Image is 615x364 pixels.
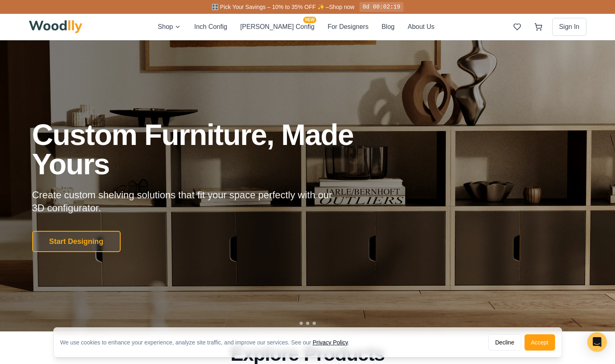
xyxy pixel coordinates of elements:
div: Open Intercom Messenger [587,332,607,352]
button: Start Designing [32,231,121,252]
button: Blog [381,22,395,32]
h1: Custom Furniture, Made Yours [32,120,397,179]
button: [PERSON_NAME] ConfigNEW [240,22,314,32]
a: Privacy Policy [313,339,348,346]
button: Inch Config [194,22,227,32]
a: Shop now [329,4,354,10]
button: Sign In [552,18,586,36]
button: Accept [525,334,555,351]
div: We use cookies to enhance your experience, analyze site traffic, and improve our services. See our . [60,338,356,346]
button: Decline [488,334,521,351]
img: Woodlly [29,20,83,33]
p: Create custom shelving solutions that fit your space perfectly with our 3D configurator. [32,189,345,215]
span: NEW [303,17,316,23]
span: 🎛️ Pick Your Savings – 10% to 35% OFF ✨ – [212,4,329,10]
button: About Us [408,22,434,32]
button: For Designers [328,22,368,32]
button: Shop [158,22,181,32]
div: 0d 00:02:19 [359,2,403,12]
